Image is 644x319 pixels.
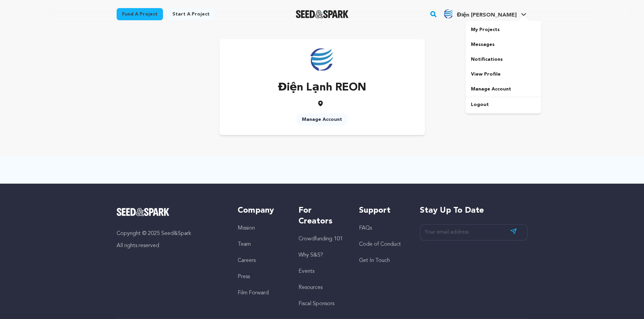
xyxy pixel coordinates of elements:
[299,236,343,242] a: Crowdfunding 101
[466,97,541,112] a: Logout
[442,7,527,19] a: Điện Lạnh R.'s Profile
[466,67,541,82] a: View Profile
[238,274,250,280] a: Press
[443,8,517,19] div: Điện Lạnh R.'s Profile
[296,113,348,126] a: Manage Account
[466,82,541,97] a: Manage Account
[466,52,541,67] a: Notifications
[238,258,256,263] a: Careers
[309,46,336,73] img: https://seedandspark-static.s3.us-east-2.amazonaws.com/images/User/002/310/668/medium/2c825bf3cfa...
[238,242,251,247] a: Team
[117,8,163,20] a: Fund a project
[238,225,255,231] a: Mission
[359,242,401,247] a: Code of Conduct
[420,224,528,241] input: Your email address
[296,10,349,18] a: Seed&Spark Homepage
[443,8,454,19] img: 2c825bf3cfa471c4.png
[359,205,406,216] h5: Support
[299,252,323,258] a: Why S&S?
[296,10,349,18] img: Seed&Spark Logo Dark Mode
[117,208,170,216] img: Seed&Spark Logo
[359,258,390,263] a: Get In Touch
[167,8,215,20] a: Start a project
[299,285,323,290] a: Resources
[238,290,269,296] a: Film Forward
[278,80,366,96] p: Điện Lạnh REON
[238,205,285,216] h5: Company
[299,269,314,274] a: Events
[466,37,541,52] a: Messages
[466,22,541,37] a: My Projects
[117,208,224,216] a: Seed&Spark Homepage
[117,230,224,238] p: Copyright © 2025 Seed&Spark
[299,301,334,307] a: Fiscal Sponsors
[442,7,527,21] span: Điện Lạnh R.'s Profile
[117,242,224,250] p: All rights reserved
[420,205,528,216] h5: Stay up to date
[359,225,372,231] a: FAQs
[299,205,345,227] h5: For Creators
[457,12,517,18] span: Điện [PERSON_NAME]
